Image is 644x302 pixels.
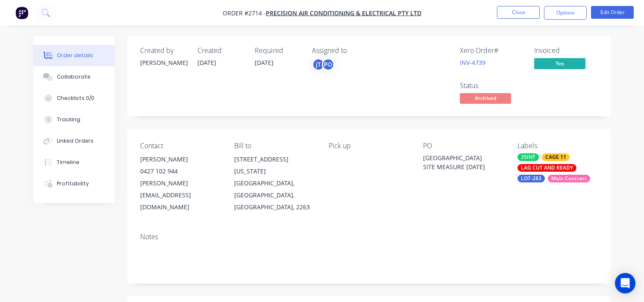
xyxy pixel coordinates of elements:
img: Factory [15,6,28,19]
div: [GEOGRAPHIC_DATA] SITE MEASURE [DATE] [423,153,504,171]
div: 25INT [518,153,539,161]
div: Collaborate [57,73,91,81]
button: Edit Order [591,6,634,19]
button: jTPO [312,58,335,71]
div: Pick up [329,142,409,150]
div: LAG CUT AND READY [518,164,576,172]
span: [DATE] [255,59,273,67]
div: Created by [140,47,187,55]
button: Close [497,6,540,19]
div: [PERSON_NAME] [140,153,221,165]
button: Order details [33,45,115,66]
span: Archived [460,93,511,104]
div: [GEOGRAPHIC_DATA], [GEOGRAPHIC_DATA], [GEOGRAPHIC_DATA], 2263 [234,177,315,213]
div: CAGE 11 [542,153,570,161]
div: Timeline [57,158,79,166]
div: Tracking [57,116,80,123]
div: [PERSON_NAME] [140,58,187,67]
span: Yes [534,58,585,69]
div: [STREET_ADDRESS][US_STATE] [234,153,315,177]
div: jT [312,58,325,71]
div: Status [460,82,524,90]
div: Required [255,47,302,55]
div: Bill to [234,142,315,150]
div: Created [197,47,244,55]
div: PO [322,58,335,71]
button: Options [544,6,587,20]
div: Open Intercom Messenger [615,273,635,293]
div: Xero Order # [460,47,524,55]
button: Checklists 0/0 [33,88,115,109]
div: Contact [140,142,221,150]
span: Order #2714 - [223,9,266,17]
div: Main Contract [548,175,590,182]
button: Tracking [33,109,115,130]
div: 0427 102 944 [140,165,221,177]
a: Precision Air Conditioning & Electrical Pty Ltd [266,9,421,17]
a: INV-4739 [460,59,485,67]
div: [PERSON_NAME][EMAIL_ADDRESS][DOMAIN_NAME] [140,177,221,213]
div: Assigned to [312,47,397,55]
button: Timeline [33,152,115,173]
div: PO [423,142,504,150]
div: Notes [140,233,598,241]
div: [STREET_ADDRESS][US_STATE][GEOGRAPHIC_DATA], [GEOGRAPHIC_DATA], [GEOGRAPHIC_DATA], 2263 [234,153,315,213]
button: Profitability [33,173,115,194]
button: Linked Orders [33,130,115,152]
div: Order details [57,52,93,59]
span: [DATE] [197,59,216,67]
div: Labels [518,142,598,150]
div: Invoiced [534,47,598,55]
button: Collaborate [33,66,115,88]
div: LOT-283 [518,175,545,182]
div: Profitability [57,180,89,188]
div: [PERSON_NAME]0427 102 944[PERSON_NAME][EMAIL_ADDRESS][DOMAIN_NAME] [140,153,221,213]
div: Linked Orders [57,137,94,145]
div: Checklists 0/0 [57,94,94,102]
